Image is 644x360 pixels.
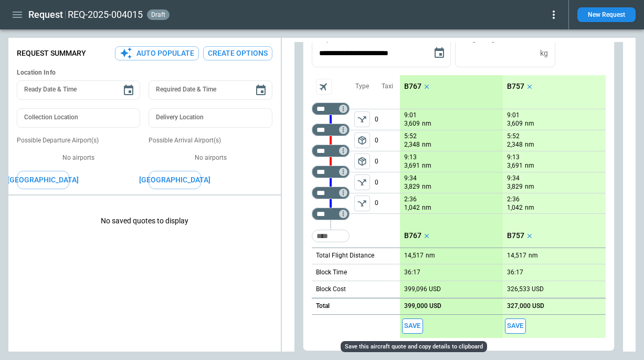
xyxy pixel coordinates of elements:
div: Too short [312,230,350,242]
p: 2,348 [404,140,420,149]
span: Type of sector [354,153,370,169]
h2: REQ-2025-004015 [68,8,143,21]
p: 0 [375,151,400,172]
h6: Location Info [17,69,272,77]
span: Type of sector [354,111,370,127]
button: Choose date [118,80,139,101]
p: Taxi [382,82,393,91]
button: New Request [577,7,636,22]
button: Choose date, selected date is Oct 3, 2025 [429,43,450,64]
button: left aligned [354,153,370,169]
p: Block Cost [316,285,346,294]
span: Type of sector [354,196,370,211]
p: 9:13 [507,153,520,161]
p: 9:01 [507,111,520,119]
p: 14,517 [404,252,424,260]
p: Block Time [316,268,347,277]
p: 36:17 [507,269,523,276]
span: Aircraft selection [316,79,332,95]
span: draft [149,11,167,18]
span: Save this aircraft quote and copy details to clipboard [505,318,526,334]
p: Request Summary [17,49,86,58]
p: 399,096 USD [404,285,441,293]
button: Choose date [250,80,271,101]
p: nm [422,140,431,149]
button: [GEOGRAPHIC_DATA] [17,171,69,189]
p: 0 [375,109,400,130]
p: 399,000 USD [404,302,441,310]
p: nm [422,203,431,212]
h6: Total [316,303,330,310]
p: 1,042 [404,203,420,212]
p: 2:36 [404,196,417,203]
p: 3,691 [404,161,420,170]
p: nm [529,251,538,260]
p: 9:13 [404,153,417,161]
p: 0 [375,130,400,151]
button: left aligned [354,111,370,127]
p: B757 [507,82,524,91]
div: Not found [312,124,350,136]
button: left aligned [354,132,370,148]
span: Type of sector [354,174,370,190]
p: nm [426,251,435,260]
p: No airports [149,153,272,162]
div: scrollable content [400,75,606,338]
label: Cargo Weight [462,35,501,44]
button: left aligned [354,196,370,211]
h1: Request [28,8,63,21]
p: 9:34 [507,174,520,182]
p: Possible Arrival Airport(s) [149,136,272,145]
p: 14,517 [507,252,526,260]
p: Possible Departure Airport(s) [17,136,140,145]
p: 1,042 [507,203,523,212]
p: kg [540,49,548,58]
p: B767 [404,231,421,240]
p: B757 [507,231,524,240]
p: nm [422,182,431,191]
p: 327,000 USD [507,302,544,310]
p: 2:36 [507,196,520,203]
p: 5:52 [404,132,417,140]
p: 0 [375,172,400,193]
div: Not found [312,102,350,115]
button: left aligned [354,174,370,190]
div: Not found [312,145,350,157]
button: Create Options [203,46,272,60]
p: No saved quotes to display [8,200,281,242]
button: Auto Populate [115,46,199,60]
p: No airports [17,153,140,162]
span: Save this aircraft quote and copy details to clipboard [402,318,423,334]
p: 3,609 [507,119,523,128]
button: [GEOGRAPHIC_DATA] [149,171,201,189]
p: 3,829 [404,182,420,191]
button: Save [505,318,526,334]
p: 36:17 [404,269,420,276]
p: nm [525,203,534,212]
p: 0 [375,193,400,213]
p: nm [525,161,534,170]
label: Departure time [319,35,362,44]
button: Save [402,318,423,334]
span: package_2 [357,156,367,167]
p: nm [525,119,534,128]
p: nm [422,119,431,128]
div: Not found [312,166,350,178]
p: nm [525,182,534,191]
p: 9:34 [404,174,417,182]
p: nm [525,140,534,149]
p: Type [355,82,369,91]
p: nm [422,161,431,170]
p: 326,533 USD [507,285,544,293]
p: B767 [404,82,421,91]
p: 9:01 [404,111,417,119]
p: 5:52 [507,132,520,140]
span: Type of sector [354,132,370,148]
p: 2,348 [507,140,523,149]
p: Total Flight Distance [316,251,374,260]
div: Save this aircraft quote and copy details to clipboard [341,341,487,352]
p: 3,829 [507,182,523,191]
span: package_2 [357,135,367,146]
p: 3,691 [507,161,523,170]
div: Not found [312,208,350,220]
